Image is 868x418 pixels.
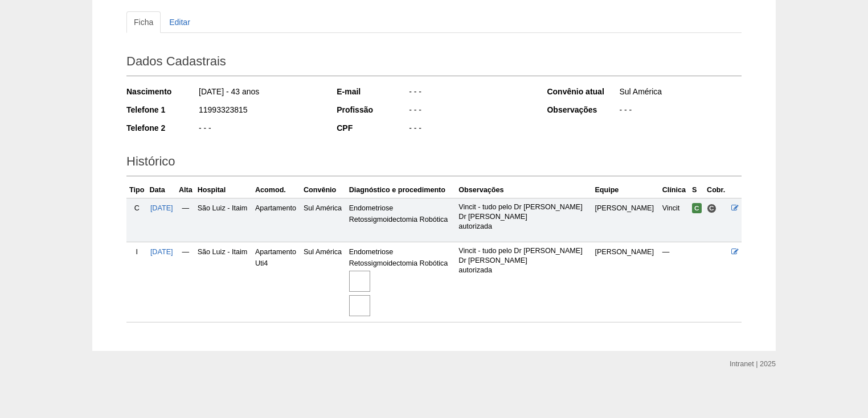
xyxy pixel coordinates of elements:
[253,198,301,242] td: Apartamento
[176,242,195,322] td: —
[195,242,253,322] td: São Luiz - Itaim
[195,198,253,242] td: São Luiz - Itaim
[337,122,408,134] div: CPF
[126,182,147,198] th: Tipo
[660,242,690,322] td: —
[301,242,347,322] td: Sul América
[176,198,195,242] td: —
[458,202,590,231] p: Vincit - tudo pelo Dr [PERSON_NAME] Dr [PERSON_NAME] autorizada
[301,182,347,198] th: Convênio
[129,202,145,214] div: C
[253,182,301,198] th: Acomod.
[592,198,660,242] td: [PERSON_NAME]
[592,242,660,322] td: [PERSON_NAME]
[347,182,457,198] th: Diagnóstico e procedimento
[195,182,253,198] th: Hospital
[592,182,660,198] th: Equipe
[408,86,531,100] div: - - -
[408,104,531,118] div: - - -
[126,104,198,115] div: Telefone 1
[730,358,776,370] div: Intranet | 2025
[126,11,161,33] a: Ficha
[129,246,145,258] div: I
[126,150,742,176] h2: Histórico
[253,242,301,322] td: Apartamento Uti4
[337,86,408,97] div: E-mail
[198,104,321,118] div: 11993323815
[660,182,690,198] th: Clínica
[150,204,173,212] a: [DATE]
[176,182,195,198] th: Alta
[150,248,173,256] a: [DATE]
[126,50,742,76] h2: Dados Cadastrais
[547,86,618,97] div: Convênio atual
[456,182,592,198] th: Observações
[147,182,176,198] th: Data
[198,86,321,100] div: [DATE] - 43 anos
[690,182,705,198] th: S
[618,86,742,100] div: Sul América
[126,122,198,134] div: Telefone 2
[162,11,198,33] a: Editar
[707,204,716,213] span: Consultório
[337,104,408,115] div: Profissão
[692,203,702,213] span: Confirmada
[347,198,457,242] td: Endometriose Retossigmoidectomia Robótica
[198,122,321,136] div: - - -
[408,122,531,136] div: - - -
[458,246,590,275] p: Vincit - tudo pelo Dr [PERSON_NAME] Dr [PERSON_NAME] autorizada
[547,104,618,115] div: Observações
[618,104,742,118] div: - - -
[705,182,729,198] th: Cobr.
[126,86,198,97] div: Nascimento
[301,198,347,242] td: Sul América
[347,242,457,322] td: Endometriose Retossigmoidectomia Robótica
[660,198,690,242] td: Vincit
